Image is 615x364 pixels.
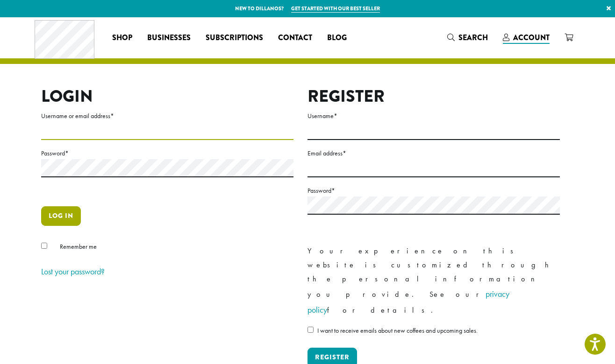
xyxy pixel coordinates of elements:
[291,5,380,13] a: Get started with our best seller
[41,206,81,226] button: Log in
[278,32,312,44] span: Contact
[41,86,293,106] h2: Login
[307,288,509,315] a: privacy policy
[327,32,347,44] span: Blog
[41,110,293,122] label: Username or email address
[206,32,263,44] span: Subscriptions
[513,32,550,43] span: Account
[307,244,560,318] p: Your experience on this website is customized through the personal information you provide. See o...
[147,32,191,44] span: Businesses
[112,32,132,44] span: Shop
[41,147,293,159] label: Password
[307,147,560,159] label: Email address
[307,110,560,122] label: Username
[307,327,314,333] input: I want to receive emails about new coffees and upcoming sales.
[307,185,560,196] label: Password
[60,242,97,251] span: Remember me
[440,30,495,45] a: Search
[458,32,488,43] span: Search
[41,266,105,277] a: Lost your password?
[317,326,478,335] span: I want to receive emails about new coffees and upcoming sales.
[307,86,560,106] h2: Register
[105,30,140,45] a: Shop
